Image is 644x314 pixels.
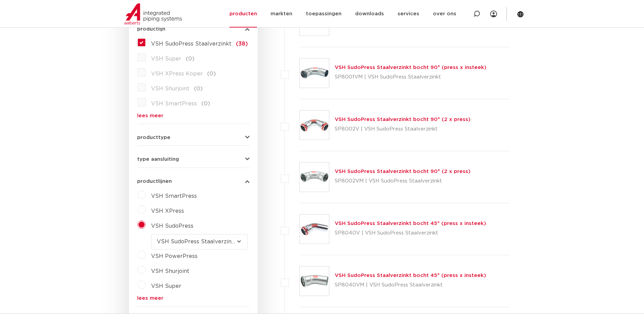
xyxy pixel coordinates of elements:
[300,58,329,88] img: Thumbnail for VSH SudoPress Staalverzinkt bocht 90° (press x insteek)
[300,214,329,244] img: Thumbnail for VSH SudoPress Staalverzinkt bocht 45° (press x insteek)
[207,71,216,76] span: (0)
[137,135,250,140] button: producttype
[335,72,486,83] p: SP8001VM | VSH SudoPress Staalverzinkt
[300,162,329,192] img: Thumbnail for VSH SudoPress Staalverzinkt bocht 90° (2 x press)
[335,221,486,226] a: VSH SudoPress Staalverzinkt bocht 45° (press x insteek)
[151,268,189,274] span: VSH Shurjoint
[300,110,329,140] img: Thumbnail for VSH SudoPress Staalverzinkt bocht 90° (2 x press)
[236,41,248,47] span: (38)
[137,135,170,140] span: producttype
[151,71,203,76] span: VSH XPress Koper
[137,157,250,162] button: type aansluiting
[300,266,329,296] img: Thumbnail for VSH SudoPress Staalverzinkt bocht 45° (press x insteek)
[335,273,486,278] a: VSH SudoPress Staalverzinkt bocht 45° (press x insteek)
[137,27,165,32] span: productlijn
[201,101,210,106] span: (0)
[151,223,194,229] span: VSH SudoPress
[137,27,250,32] button: productlijn
[137,179,250,184] button: productlijnen
[137,113,250,118] a: lees meer
[335,228,486,239] p: SP8040V | VSH SudoPress Staalverzinkt
[151,254,198,259] span: VSH PowerPress
[151,41,232,47] span: VSH SudoPress Staalverzinkt
[335,169,471,174] a: VSH SudoPress Staalverzinkt bocht 90° (2 x press)
[335,124,471,135] p: SP8002V | VSH SudoPress Staalverzinkt
[335,176,471,187] p: SP8002VM | VSH SudoPress Staalverzinkt
[137,179,172,184] span: productlijnen
[186,56,195,62] span: (0)
[151,56,181,62] span: VSH Super
[335,65,486,70] a: VSH SudoPress Staalverzinkt bocht 90° (press x insteek)
[335,117,471,122] a: VSH SudoPress Staalverzinkt bocht 90° (2 x press)
[151,208,184,214] span: VSH XPress
[151,86,189,91] span: VSH Shurjoint
[137,157,179,162] span: type aansluiting
[151,101,197,106] span: VSH SmartPress
[151,283,181,289] span: VSH Super
[335,280,486,291] p: SP8040VM | VSH SudoPress Staalverzinkt
[151,193,197,199] span: VSH SmartPress
[194,86,203,91] span: (0)
[137,296,250,301] a: lees meer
